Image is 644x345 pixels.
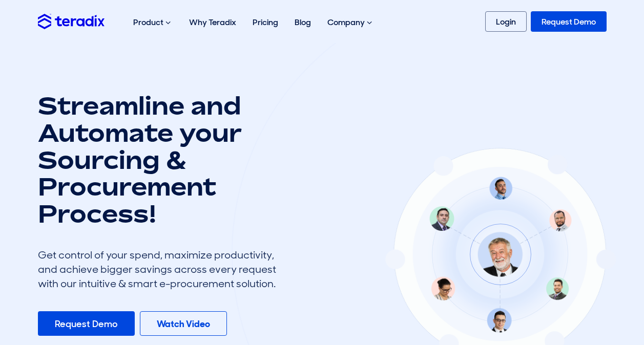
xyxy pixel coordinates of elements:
a: Watch Video [140,311,227,336]
div: Product [125,6,181,39]
a: Request Demo [531,11,607,32]
h1: Streamline and Automate your Sourcing & Procurement Process! [38,92,284,227]
a: Request Demo [38,311,135,336]
a: Why Teradix [181,6,244,38]
a: Pricing [244,6,286,38]
b: Watch Video [157,318,210,330]
a: Login [485,11,527,32]
img: Teradix logo [38,14,105,29]
div: Company [319,6,382,39]
a: Blog [286,6,319,38]
div: Get control of your spend, maximize productivity, and achieve bigger savings across every request... [38,248,284,291]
